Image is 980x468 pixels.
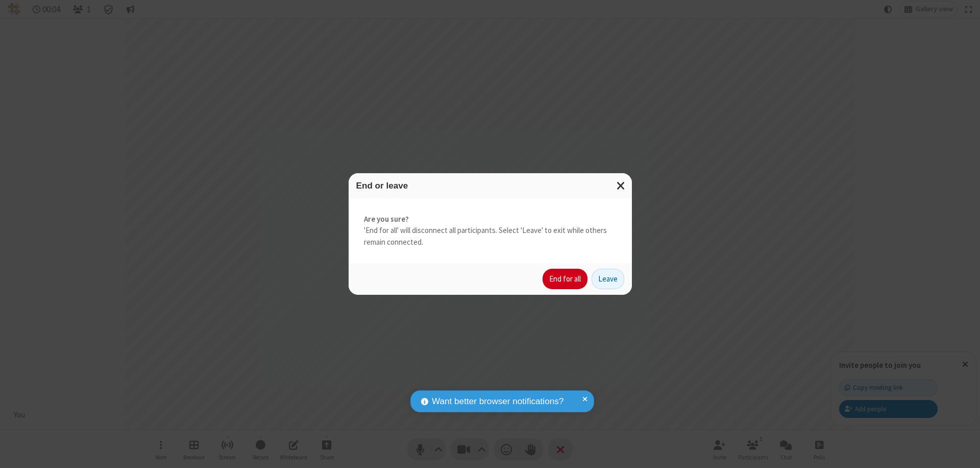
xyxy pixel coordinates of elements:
strong: Are you sure? [364,214,617,225]
button: Close modal [610,173,632,198]
span: Want better browser notifications? [432,395,563,408]
div: 'End for all' will disconnect all participants. Select 'Leave' to exit while others remain connec... [349,198,632,264]
button: Leave [592,269,624,289]
h3: End or leave [356,181,624,191]
button: End for all [543,269,587,289]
